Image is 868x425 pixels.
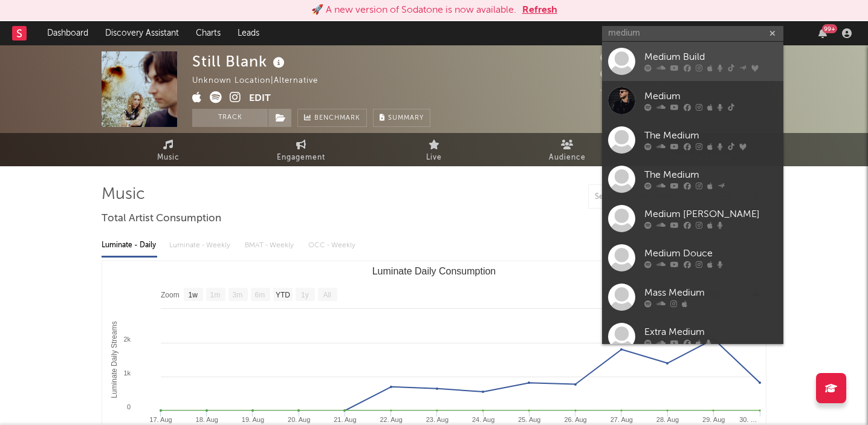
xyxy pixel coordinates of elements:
span: Benchmark [314,111,360,126]
button: Refresh [522,3,557,18]
a: Engagement [235,133,368,166]
div: Extra Medium [644,325,777,340]
text: 25. Aug [518,416,540,423]
a: Benchmark [297,109,367,127]
span: Audience [549,151,586,165]
span: Live [426,151,442,165]
a: Music [102,133,235,166]
text: Zoom [161,291,180,299]
div: 🚀 A new version of Sodatone is now available. [311,3,516,18]
button: 99+ [818,28,827,38]
span: Engagement [277,151,325,165]
div: Still Blank [192,51,288,71]
a: Live [368,133,500,166]
span: 954 [600,54,630,62]
a: The Medium [602,160,783,199]
input: Search by song name or URL [589,192,716,202]
text: 21. Aug [334,416,356,423]
text: 1k [123,369,131,377]
text: 2k [123,336,131,343]
a: Medium Douce [602,238,783,277]
span: Total Artist Consumption [102,212,221,226]
text: 1y [301,291,309,299]
div: Mass Medium [644,286,777,300]
div: Medium [644,89,777,104]
button: Summary [373,109,430,127]
div: The Medium [644,168,777,183]
span: 31,023 Monthly Listeners [600,71,714,79]
text: 1w [189,291,198,299]
text: 23. Aug [426,416,449,423]
a: Charts [187,21,229,45]
text: 26. Aug [564,416,586,423]
text: Luminate Daily Consumption [372,266,496,276]
text: 19. Aug [242,416,264,423]
div: 99 + [822,24,837,33]
text: 28. Aug [656,416,679,423]
a: Leads [229,21,268,45]
text: 24. Aug [472,416,494,423]
a: Medium [602,81,783,120]
button: Track [192,109,268,127]
a: Discovery Assistant [97,21,187,45]
text: 20. Aug [288,416,310,423]
div: Luminate - Daily [102,235,157,256]
div: Unknown Location | Alternative [192,74,332,88]
text: 17. Aug [149,416,172,423]
span: Summary [388,115,424,122]
text: 18. Aug [196,416,218,423]
div: Medium Build [644,50,777,65]
div: Medium Douce [644,247,777,261]
a: Extra Medium [602,317,783,356]
a: Medium [PERSON_NAME] [602,199,783,238]
text: 29. Aug [702,416,725,423]
a: Dashboard [39,21,97,45]
input: Search for artists [602,26,783,41]
button: Edit [249,91,271,106]
span: Jump Score: 78.7 [600,85,671,93]
text: 0 [127,403,131,410]
text: 27. Aug [611,416,633,423]
a: The Medium [602,120,783,160]
span: Music [157,151,180,165]
div: Medium [PERSON_NAME] [644,207,777,222]
text: YTD [276,291,290,299]
text: 1m [210,291,221,299]
text: All [323,291,331,299]
a: Mass Medium [602,277,783,317]
div: The Medium [644,129,777,143]
a: Medium Build [602,42,783,81]
text: 3m [233,291,243,299]
text: 6m [255,291,265,299]
text: Luminate Daily Streams [110,321,118,398]
a: Audience [500,133,633,166]
text: 22. Aug [380,416,402,423]
text: 30. … [739,416,757,423]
